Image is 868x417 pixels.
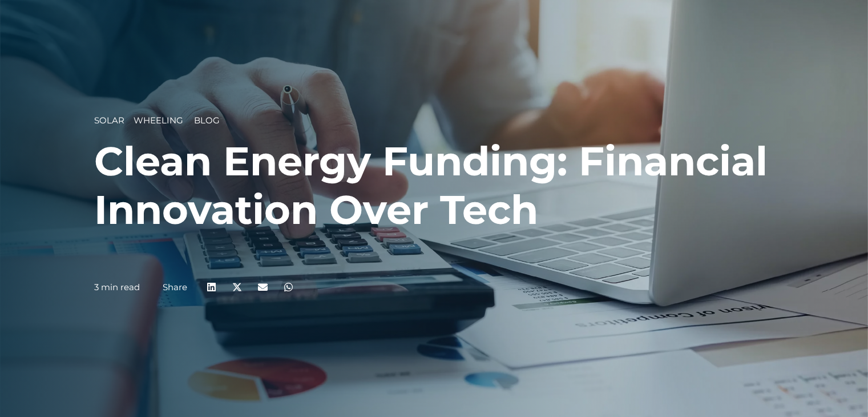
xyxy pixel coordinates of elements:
[224,274,250,300] div: Share on x-twitter
[94,115,124,126] span: Solar
[134,115,183,126] span: Wheeling
[194,115,220,126] span: Blog
[276,274,301,300] div: Share on whatsapp
[94,282,140,292] p: 3 min read
[94,137,774,234] h1: Clean Energy Funding: Financial Innovation Over Tech
[199,274,224,300] div: Share on linkedin
[124,115,134,126] span: __
[250,274,276,300] div: Share on email
[163,282,187,292] a: Share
